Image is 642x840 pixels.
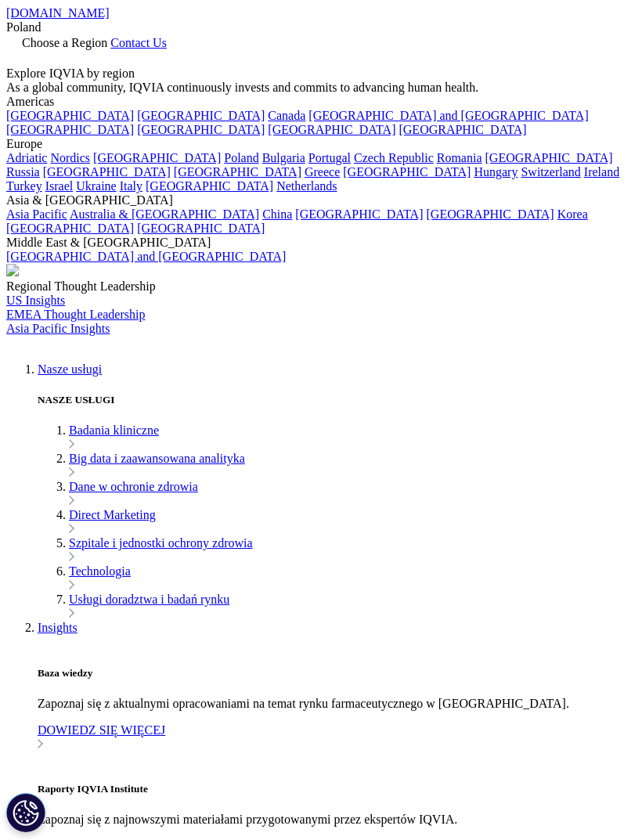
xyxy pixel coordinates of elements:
a: Nasze usługi [38,362,102,376]
div: As a global community, IQVIA continuously invests and commits to advancing human health. [6,81,636,95]
a: EMEA Thought Leadership [6,308,145,321]
div: Americas [6,95,636,109]
a: Italy [120,179,142,193]
a: Israel [45,179,74,193]
a: Czech Republic [354,151,434,164]
a: Switzerland [521,165,580,178]
a: [GEOGRAPHIC_DATA] and [GEOGRAPHIC_DATA] [6,250,286,263]
a: Hungary [474,165,518,178]
div: Asia & [GEOGRAPHIC_DATA] [6,193,636,207]
a: Badania kliniczne [69,424,159,437]
a: Adriatic [6,151,47,164]
a: Asia Pacific Insights [6,322,110,335]
p: Zapoznaj się z najnowszymi materiałami przygotowanymi przez ekspertów IQVIA. [38,813,636,827]
a: Usługi doradztwa i badań rynku [69,593,229,606]
img: 2093_analyzing-data-using-big-screen-display-and-laptop.png [6,264,19,276]
a: Dane w ochronie zdrowia [69,480,198,493]
div: Regional Thought Leadership [6,279,636,294]
div: Europe [6,137,636,151]
a: Asia Pacific [6,207,67,221]
h5: NASZE USŁUGI [38,394,636,406]
a: [GEOGRAPHIC_DATA] [137,123,265,136]
a: [GEOGRAPHIC_DATA] [137,222,265,235]
a: [GEOGRAPHIC_DATA] [427,207,554,221]
a: [GEOGRAPHIC_DATA] [137,109,265,122]
a: DOWIEDZ SIĘ WIĘCEJ [38,723,636,752]
a: Bulgaria [262,151,305,164]
a: US Insights [6,294,65,307]
a: [GEOGRAPHIC_DATA] [174,165,301,178]
a: Nordics [50,151,90,164]
a: Direct Marketing [69,508,156,521]
a: [GEOGRAPHIC_DATA] [43,165,171,178]
div: Explore IQVIA by region [6,67,636,81]
button: Ustawienia plików cookie [6,793,45,832]
a: [GEOGRAPHIC_DATA] [343,165,471,178]
span: Choose a Region [22,36,107,49]
a: [GEOGRAPHIC_DATA] [6,222,134,235]
a: Portugal [308,151,351,164]
a: [GEOGRAPHIC_DATA] [485,151,613,164]
a: Szpitale i jednostki ochrony zdrowia [69,536,253,550]
a: Greece [305,165,340,178]
a: Korea [557,207,588,221]
a: Big data i zaawansowana analityka [69,452,245,465]
a: Romania [437,151,482,164]
a: Contact Us [110,36,167,49]
a: Turkey [6,179,42,193]
a: Poland [224,151,258,164]
a: Russia [6,165,40,178]
a: [GEOGRAPHIC_DATA] [295,207,423,221]
a: Technologia [69,564,131,578]
a: [GEOGRAPHIC_DATA] [399,123,526,136]
h5: Baza wiedzy [38,667,636,680]
a: Insights [38,621,78,634]
h5: Raporty IQVIA Institute [38,783,636,795]
a: [GEOGRAPHIC_DATA] and [GEOGRAPHIC_DATA] [308,109,588,122]
p: Zapoznaj się z aktualnymi opracowaniami na temat rynku farmaceutycznego w [GEOGRAPHIC_DATA]. [38,697,636,711]
a: [DOMAIN_NAME] [6,6,110,20]
div: Poland [6,20,636,34]
a: [GEOGRAPHIC_DATA] [146,179,273,193]
a: [GEOGRAPHIC_DATA] [6,123,134,136]
div: Middle East & [GEOGRAPHIC_DATA] [6,236,636,250]
a: Ukraine [76,179,117,193]
a: Ireland [584,165,619,178]
a: Netherlands [276,179,337,193]
a: [GEOGRAPHIC_DATA] [6,109,134,122]
a: China [262,207,292,221]
a: Australia & [GEOGRAPHIC_DATA] [70,207,259,221]
a: [GEOGRAPHIC_DATA] [93,151,221,164]
a: Canada [268,109,305,122]
a: [GEOGRAPHIC_DATA] [268,123,395,136]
